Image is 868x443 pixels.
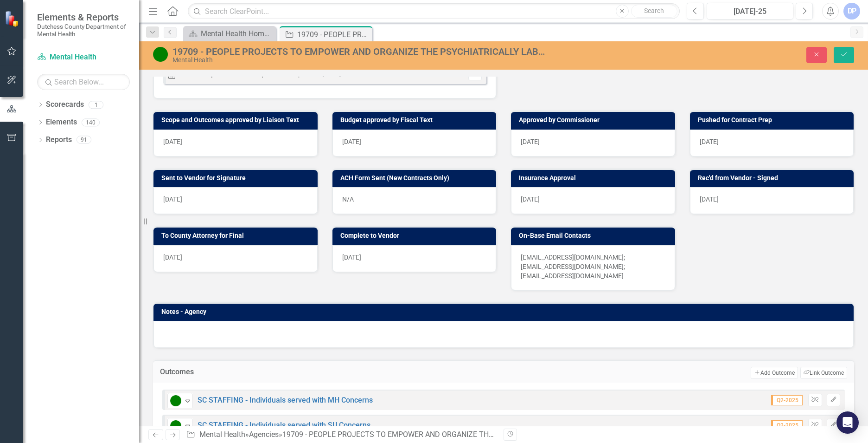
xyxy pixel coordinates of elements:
a: Mental Health Home Page [185,28,274,39]
h3: Budget approved by Fiscal Text [340,117,492,124]
span: [DATE] [163,138,182,145]
span: Q2-2025 [771,395,803,405]
div: Mental Health Home Page [201,28,274,39]
a: Agencies [249,430,279,439]
h3: Rec'd from Vendor - Signed [698,175,849,182]
div: 91 [77,136,91,144]
h3: To County Attorney for Final [161,232,313,239]
small: Dutchess County Department of Mental Health [37,23,130,38]
button: DP [843,3,860,20]
img: Active [170,395,181,406]
span: [DATE] [521,138,540,145]
span: [DATE] [342,254,361,261]
h3: Notes - Agency [161,308,849,315]
span: Elements & Reports [37,12,130,23]
h3: Outcomes [160,368,338,376]
h3: ACH Form Sent (New Contracts Only) [340,175,492,182]
span: [DATE] [342,138,361,145]
button: [DATE]-25 [707,3,793,20]
button: Link Outcome [800,367,847,379]
div: » » [186,430,497,440]
div: [DATE]-25 [710,6,790,17]
h3: Approved by Commissioner [519,117,670,124]
div: Mental Health [172,57,546,64]
a: Mental Health [199,430,245,439]
input: Search ClearPoint... [188,3,680,20]
button: Search [631,5,677,18]
a: Reports [46,135,72,145]
div: 19709 - PEOPLE PROJECTS TO EMPOWER AND ORGANIZE THE PSYCHIATRICALLY LABELED, INC. SC Staffing [297,29,370,40]
span: [DATE] [163,195,182,203]
a: SC STAFFING - Individuals served with SU Concerns [198,421,370,430]
div: 19709 - PEOPLE PROJECTS TO EMPOWER AND ORGANIZE THE PSYCHIATRICALLY LABELED, INC. SC Staffing [172,46,546,57]
img: Active [170,420,181,431]
a: Mental Health [37,52,130,63]
div: N/A [332,187,497,214]
span: [DATE] [163,254,182,261]
div: 19709 - PEOPLE PROJECTS TO EMPOWER AND ORGANIZE THE PSYCHIATRICALLY LABELED, INC. SC Staffing [282,430,645,439]
div: Open Intercom Messenger [836,411,859,434]
span: [DATE] [700,138,719,145]
h3: Insurance Approval [519,175,670,182]
div: 1 [89,101,103,109]
h3: Pushed for Contract Prep [698,117,849,124]
a: Elements [46,117,77,128]
span: [DATE] [521,195,540,203]
input: Search Below... [37,74,130,90]
img: ClearPoint Strategy [5,11,21,27]
h3: Complete to Vendor [340,232,492,239]
h3: Scope and Outcomes approved by Liaison Text [161,117,313,124]
h3: Sent to Vendor for Signature [161,175,313,182]
a: SC STAFFING - Individuals served with MH Concerns [198,396,373,404]
img: Active [153,47,168,62]
div: 140 [82,118,100,126]
p: [EMAIL_ADDRESS][DOMAIN_NAME]; [EMAIL_ADDRESS][DOMAIN_NAME]; [EMAIL_ADDRESS][DOMAIN_NAME] [521,253,665,280]
button: Add Outcome [751,367,798,379]
h3: On-Base Email Contacts [519,232,670,239]
span: Q2-2025 [771,420,803,430]
span: Search [644,7,664,14]
span: [DATE] [700,195,719,203]
a: Scorecards [46,99,84,110]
